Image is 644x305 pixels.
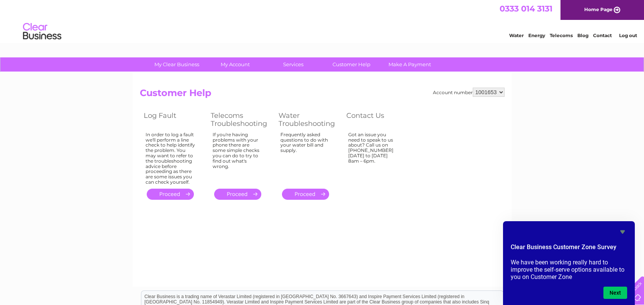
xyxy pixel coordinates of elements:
[348,132,398,182] div: Got an issue you need to speak to us about? Call us on [PHONE_NUMBER] [DATE] to [DATE] 8am – 6pm.
[550,33,573,38] a: Telecoms
[603,287,627,299] button: Next question
[593,33,612,38] a: Contact
[528,33,545,38] a: Energy
[213,132,263,182] div: If you're having problems with your phone there are some simple checks you can do to try to find ...
[577,33,588,38] a: Blog
[262,57,325,72] a: Services
[203,57,267,72] a: My Account
[140,88,505,102] h2: Customer Help
[509,33,524,38] a: Water
[146,132,195,185] div: In order to log a fault we'll perform a line check to help identify the problem. You may want to ...
[618,227,627,236] button: Hide survey
[511,243,627,256] h2: Clear Business Customer Zone Survey
[280,132,331,182] div: Frequently asked questions to do with your water bill and supply.
[511,227,627,299] div: Clear Business Customer Zone Survey
[141,4,503,37] div: Clear Business is a trading name of Verastar Limited (registered in [GEOGRAPHIC_DATA] No. 3667643...
[282,189,329,200] a: .
[140,109,207,130] th: Log Fault
[214,189,261,200] a: .
[23,20,62,43] img: logo.png
[500,4,552,13] a: 0333 014 3131
[342,109,410,130] th: Contact Us
[320,57,383,72] a: Customer Help
[619,33,637,38] a: Log out
[511,259,627,281] p: We have been working really hard to improve the self-serve options available to you on Customer Zone
[433,88,505,97] div: Account number
[145,57,208,72] a: My Clear Business
[207,109,275,130] th: Telecoms Troubleshooting
[275,109,342,130] th: Water Troubleshooting
[378,57,441,72] a: Make A Payment
[147,189,194,200] a: .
